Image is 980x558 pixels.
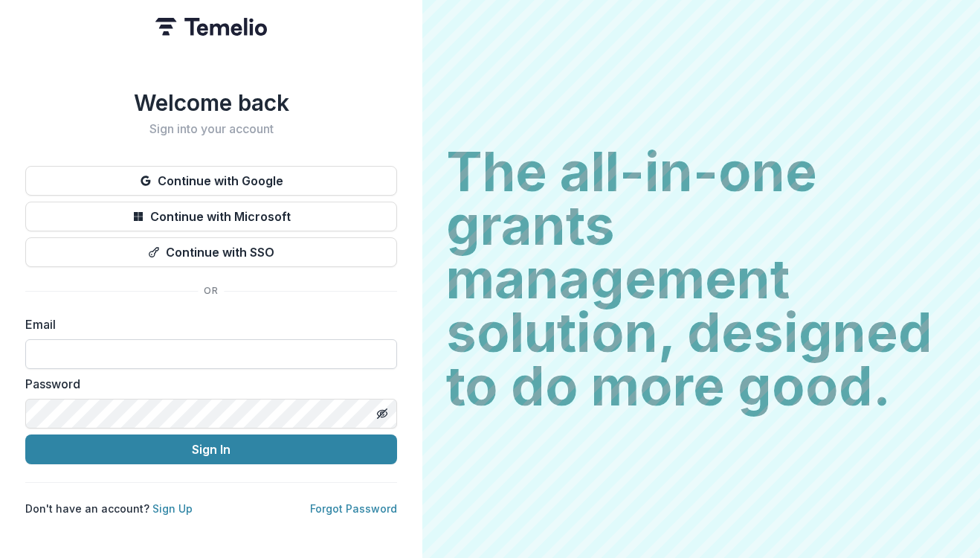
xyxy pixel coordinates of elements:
[155,18,267,36] img: Temelio
[25,202,397,231] button: Continue with Microsoft
[152,502,193,515] a: Sign Up
[25,434,397,464] button: Sign In
[370,402,394,426] button: Toggle password visibility
[25,166,397,196] button: Continue with Google
[25,89,397,116] h1: Welcome back
[25,122,397,136] h2: Sign into your account
[25,315,388,333] label: Email
[25,501,193,516] p: Don't have an account?
[310,502,397,515] a: Forgot Password
[25,237,397,267] button: Continue with SSO
[25,375,388,393] label: Password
